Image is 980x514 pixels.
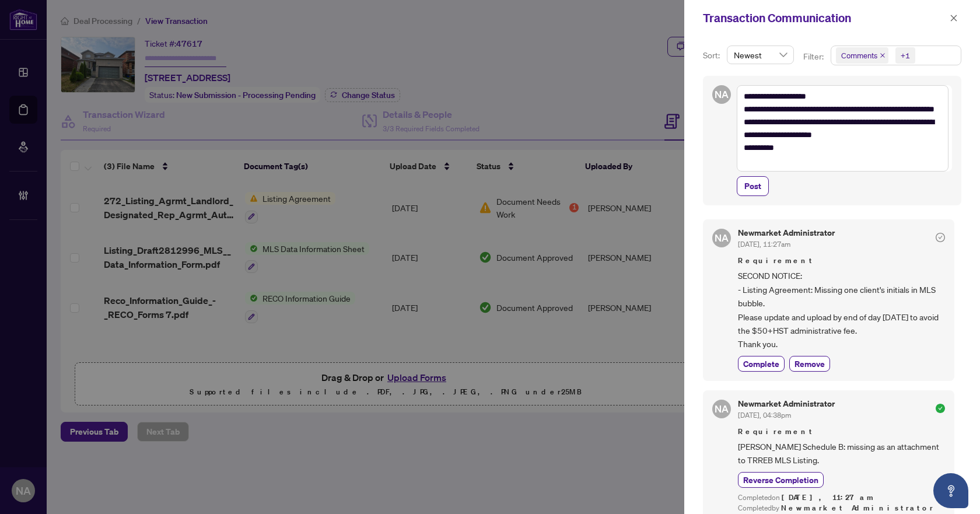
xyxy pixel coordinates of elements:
[738,269,945,351] span: SECOND NOTICE: - Listing Agreement: Missing one client's initials in MLS bubble. Please update an...
[715,87,729,102] span: NA
[703,9,946,27] div: Transaction Communication
[738,426,945,438] span: Requirement
[744,177,761,195] span: Post
[936,233,945,242] span: check-circle
[901,50,910,61] div: +1
[737,176,769,196] button: Post
[734,46,787,64] span: Newest
[743,474,818,486] span: Reverse Completion
[794,358,825,370] span: Remove
[936,404,945,413] span: check-circle
[782,492,875,502] span: [DATE], 11:27am
[743,358,779,370] span: Complete
[738,229,835,237] h5: Newmarket Administrator
[841,50,877,61] span: Comments
[738,472,824,488] button: Reverse Completion
[950,14,958,22] span: close
[738,240,790,249] span: [DATE], 11:27am
[933,473,968,508] button: Open asap
[880,53,885,58] span: close
[738,503,945,514] div: Completed by
[738,411,791,419] span: [DATE], 04:38pm
[738,440,945,467] span: [PERSON_NAME] Schedule B: missing as an attachment to TRREB MLS Listing.
[738,255,945,267] span: Requirement
[836,47,888,64] span: Comments
[803,50,825,63] p: Filter:
[703,49,722,62] p: Sort:
[789,356,830,372] button: Remove
[715,401,729,417] span: NA
[738,356,785,372] button: Complete
[715,230,729,246] span: NA
[738,492,945,503] div: Completed on
[738,400,835,408] h5: Newmarket Administrator
[781,503,934,513] span: Newmarket Administrator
